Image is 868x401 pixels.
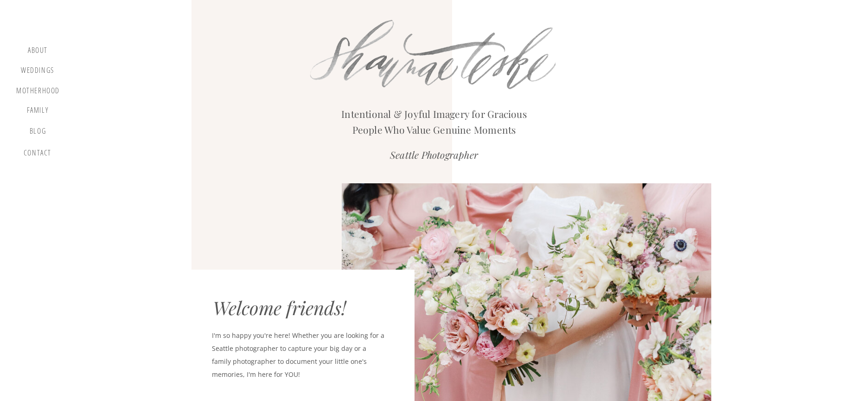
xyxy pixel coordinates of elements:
[24,46,51,57] a: about
[331,106,537,133] h2: Intentional & Joyful Imagery for Gracious People Who Value Genuine Moments
[20,66,55,78] a: Weddings
[213,297,377,323] div: Welcome friends!
[390,148,478,161] i: Seattle Photographer
[16,86,60,97] a: motherhood
[20,106,55,118] a: Family
[212,329,384,392] p: I'm so happy you're here! Whether you are looking for a Seattle photographer to capture your big ...
[24,127,51,140] a: blog
[22,149,53,161] a: contact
